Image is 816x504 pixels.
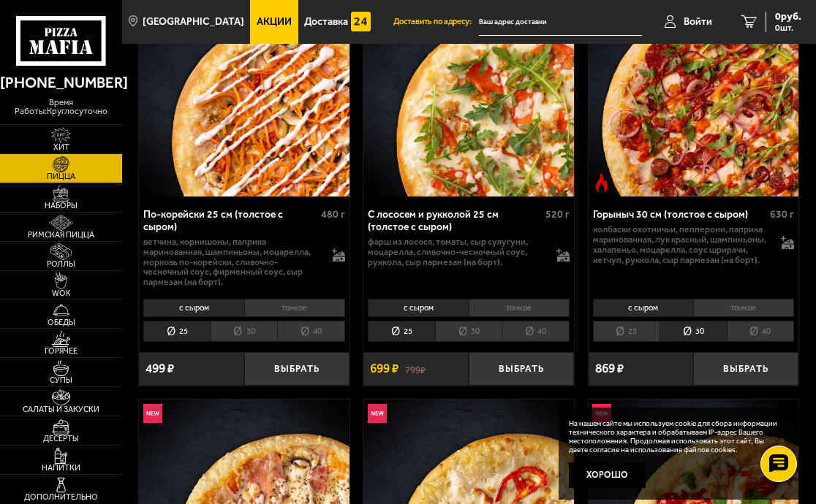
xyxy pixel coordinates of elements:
[257,17,292,27] span: Акции
[351,12,370,31] img: 15daf4d41897b9f0e9f617042186c801.svg
[593,225,773,266] p: колбаски Охотничьи, пепперони, паприка маринованная, лук красный, шампиньоны, халапеньо, моцарелл...
[775,23,801,32] span: 0 шт.
[143,17,244,27] span: [GEOGRAPHIC_DATA]
[775,12,801,22] span: 0 руб.
[469,352,574,386] button: Выбрать
[143,209,317,233] div: По-корейски 25 см (толстое с сыром)
[693,352,798,386] button: Выбрать
[592,173,611,192] img: Острое блюдо
[502,321,570,342] li: 40
[146,362,174,375] span: 499 ₽
[595,362,624,375] span: 869 ₽
[593,299,693,317] li: с сыром
[569,462,646,488] button: Хорошо
[770,208,794,221] span: 630 г
[405,363,426,375] s: 799 ₽
[143,237,323,289] p: ветчина, корнишоны, паприка маринованная, шампиньоны, моцарелла, морковь по-корейски, сливочно-че...
[545,208,570,221] span: 520 г
[143,299,243,317] li: с сыром
[304,17,348,27] span: Доставка
[368,209,542,233] div: С лососем и рукколой 25 см (толстое с сыром)
[368,321,435,342] li: 25
[469,299,570,317] li: тонкое
[727,321,795,342] li: 40
[368,299,468,317] li: с сыром
[368,237,548,268] p: фарш из лосося, томаты, сыр сулугуни, моцарелла, сливочно-чесночный соус, руккола, сыр пармезан (...
[593,321,660,342] li: 25
[479,9,642,36] input: Ваш адрес доставки
[393,18,479,26] span: Доставить по адресу:
[370,362,398,375] span: 699 ₽
[321,208,345,221] span: 480 г
[277,321,345,342] li: 40
[660,321,727,342] li: 30
[592,404,611,423] img: Новинка
[244,352,350,386] button: Выбрать
[143,321,211,342] li: 25
[368,404,387,423] img: Новинка
[143,404,162,423] img: Новинка
[693,299,794,317] li: тонкое
[435,321,502,342] li: 30
[244,299,345,317] li: тонкое
[569,419,784,454] p: На нашем сайте мы используем cookie для сбора информации технического характера и обрабатываем IP...
[684,17,712,27] span: Войти
[211,321,278,342] li: 30
[593,209,767,221] div: Горыныч 30 см (толстое с сыром)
